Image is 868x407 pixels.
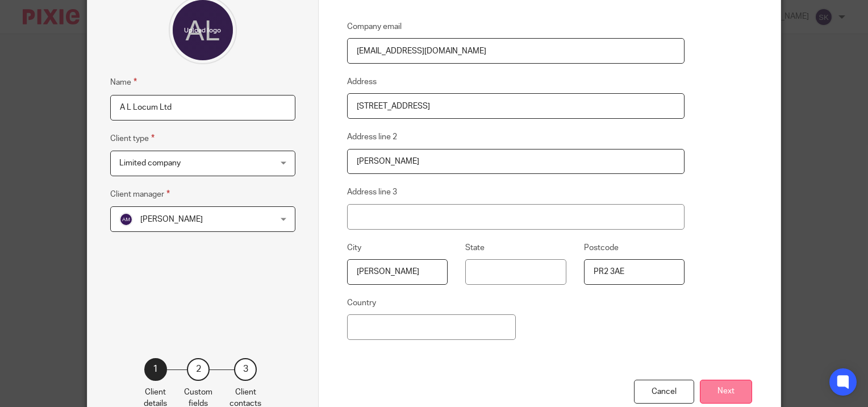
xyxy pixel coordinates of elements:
[110,188,170,201] label: Client manager
[119,159,181,167] span: Limited company
[140,215,203,223] span: [PERSON_NAME]
[584,242,619,254] label: Postcode
[119,213,133,226] img: svg%3E
[465,242,485,254] label: State
[634,380,694,404] div: Cancel
[347,242,361,254] label: City
[187,358,210,381] div: 2
[700,380,752,404] button: Next
[347,131,397,143] label: Address line 2
[234,358,257,381] div: 3
[347,186,397,198] label: Address line 3
[144,358,167,381] div: 1
[347,297,376,309] label: Country
[347,76,377,88] label: Address
[347,21,402,32] label: Company email
[110,132,155,145] label: Client type
[110,76,137,89] label: Name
